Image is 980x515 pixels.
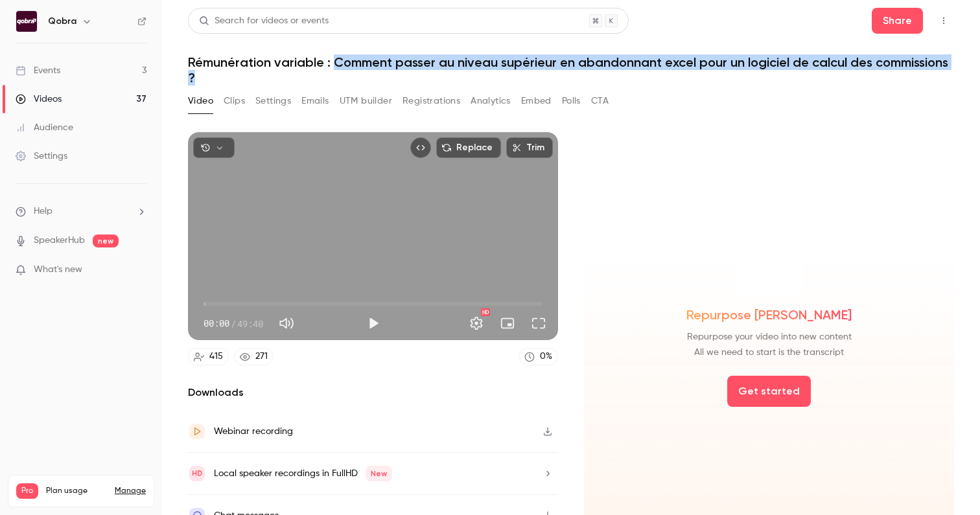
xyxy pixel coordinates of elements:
div: Local speaker recordings in FullHD [214,466,392,481]
button: Mute [274,310,299,336]
button: Embed video [410,137,431,158]
h2: Downloads [188,385,558,400]
iframe: Noticeable Trigger [131,264,146,276]
button: Embed [521,91,552,111]
div: 415 [209,350,223,363]
a: 0% [519,348,558,365]
button: Emails [301,91,329,111]
div: Videos [16,93,62,106]
div: Events [16,64,60,77]
span: new [93,235,119,247]
span: / [231,317,236,330]
button: CTA [591,91,609,111]
span: New [366,466,392,481]
div: Settings [16,150,67,163]
a: Manage [115,486,146,496]
button: Clips [224,91,245,111]
h6: Qobra [48,15,76,28]
button: Share [872,8,923,34]
button: UTM builder [340,91,392,111]
button: Trim [506,137,553,158]
button: Top Bar Actions [933,10,954,31]
div: 0 % [540,350,552,363]
span: Help [34,205,52,218]
a: 415 [188,348,229,365]
a: 271 [234,348,274,365]
div: Search for videos or events [199,14,329,28]
span: Repurpose your video into new content All we need to start is the transcript [687,329,852,360]
span: What's new [34,263,82,277]
button: Analytics [471,91,511,111]
button: Play [360,310,386,336]
span: Repurpose [PERSON_NAME] [686,306,852,324]
button: Registrations [402,91,460,111]
img: Qobra [16,11,37,32]
button: Replace [436,137,501,158]
div: Audience [16,121,73,134]
div: Webinar recording [214,424,293,439]
li: help-dropdown-opener [16,205,146,218]
span: 00:00 [204,317,229,330]
span: 49:40 [237,317,263,330]
div: 00:00 [204,317,263,330]
span: Plan usage [46,486,107,496]
h1: Rémunération variable : Comment passer au niveau supérieur en abandonnant excel pour un logiciel ... [188,54,954,86]
div: HD [481,308,490,316]
button: Turn on miniplayer [495,310,520,336]
span: Pro [16,483,38,499]
button: Get started [727,376,811,407]
button: Settings [463,310,489,336]
div: 271 [255,350,268,363]
button: Full screen [526,310,552,336]
button: Settings [255,91,291,111]
button: Video [188,91,213,111]
button: Polls [562,91,581,111]
a: SpeakerHub [34,234,85,247]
